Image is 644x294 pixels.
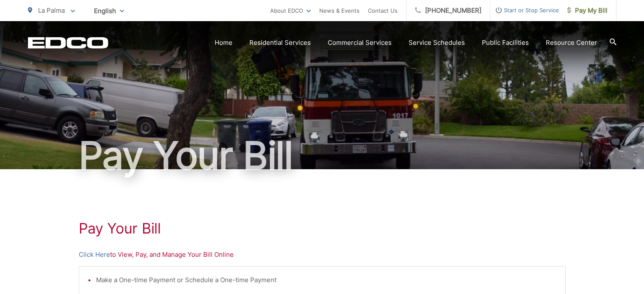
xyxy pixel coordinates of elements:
[482,38,529,48] a: Public Facilities
[546,38,597,48] a: Resource Center
[270,5,311,16] a: About EDCO
[328,38,392,48] a: Commercial Services
[38,6,65,14] span: La Palma
[96,275,557,285] li: Make a One-time Payment or Schedule a One-time Payment
[79,220,566,237] h1: Pay Your Bill
[409,38,465,48] a: Service Schedules
[28,135,616,177] h1: Pay Your Bill
[319,5,359,16] a: News & Events
[79,250,110,260] a: Click Here
[215,38,232,48] a: Home
[28,37,108,49] a: EDCD logo. Return to the homepage.
[368,5,398,16] a: Contact Us
[88,3,130,18] span: English
[567,5,608,16] span: Pay My Bill
[79,250,566,260] p: to View, Pay, and Manage Your Bill Online
[249,38,311,48] a: Residential Services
